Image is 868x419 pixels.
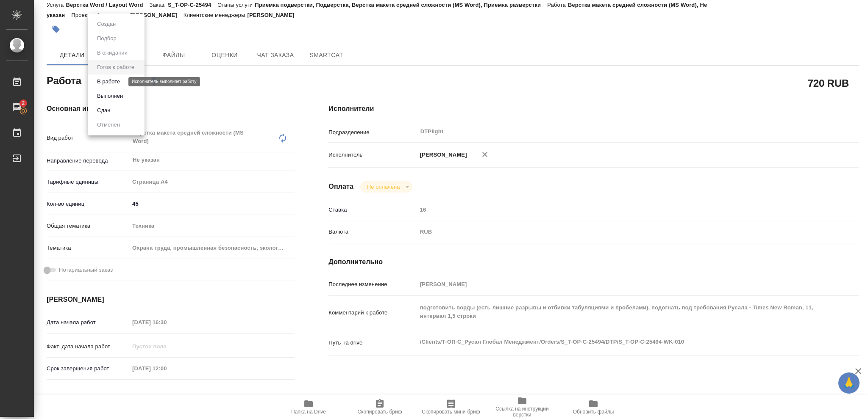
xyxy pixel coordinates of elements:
button: В ожидании [95,48,130,58]
button: Сдан [95,106,113,115]
button: Подбор [95,34,119,43]
button: В работе [95,77,122,86]
button: Готов к работе [95,63,137,72]
button: Отменен [95,120,122,130]
button: Выполнен [95,91,125,101]
button: Создан [95,19,118,29]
